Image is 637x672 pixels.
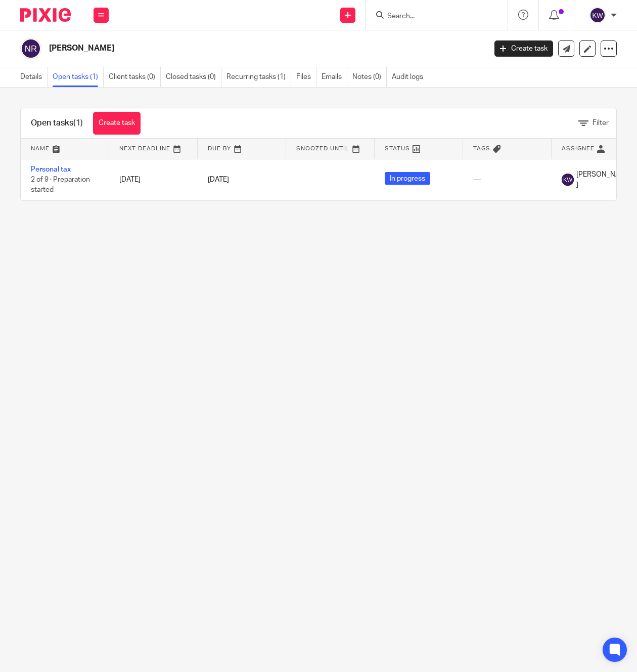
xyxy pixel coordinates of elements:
a: Personal tax [31,166,71,173]
a: Create task [93,112,141,135]
a: Open tasks (1) [53,67,104,87]
input: Search [386,12,477,21]
div: --- [473,175,541,185]
span: 2 of 9 · Preparation started [31,176,90,194]
span: Status [385,146,410,151]
h2: [PERSON_NAME] [49,43,393,54]
span: (1) [73,119,83,127]
img: svg%3E [20,38,41,59]
img: svg%3E [562,174,574,186]
span: [PERSON_NAME] [576,170,630,190]
a: Closed tasks (0) [166,67,221,87]
a: Details [20,67,48,87]
span: Snoozed Until [296,146,349,151]
a: Files [296,67,316,87]
span: [DATE] [208,176,229,183]
a: Create task [494,40,553,57]
img: svg%3E [589,7,606,23]
a: Audit logs [392,67,428,87]
h1: Open tasks [31,118,83,129]
span: Tags [473,146,490,151]
a: Notes (0) [352,67,387,87]
td: [DATE] [109,159,198,200]
span: Filter [593,119,609,127]
a: Recurring tasks (1) [226,67,291,87]
a: Emails [322,67,347,87]
span: In progress [385,172,430,185]
a: Client tasks (0) [109,67,161,87]
img: Pixie [20,8,71,22]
